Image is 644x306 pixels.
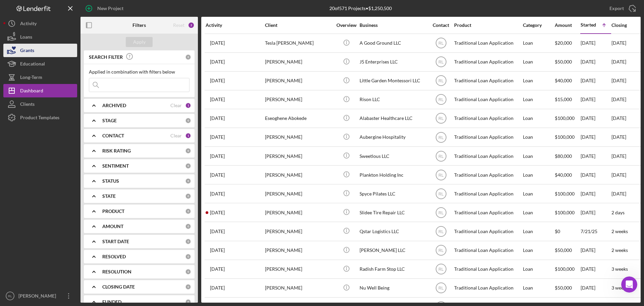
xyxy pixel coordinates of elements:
div: [DATE] [581,279,611,297]
div: Overview [334,23,359,28]
time: 3 weeks [611,285,628,291]
div: [PERSON_NAME] [265,128,332,146]
div: Started [581,22,596,28]
div: [PERSON_NAME] [265,53,332,71]
div: 1 [185,102,191,108]
div: Sweetlous LLC [360,147,427,165]
text: RL [438,154,444,159]
time: 2 days [611,210,625,215]
div: [PERSON_NAME] [265,166,332,184]
div: Apply [133,37,146,47]
time: 2 weeks [611,228,628,234]
div: Traditional Loan Application [454,260,521,278]
div: Contact [428,23,453,28]
text: RL [438,267,444,272]
div: $40,000 [555,72,580,90]
div: Traditional Loan Application [454,147,521,165]
text: RL [438,135,444,140]
div: Traditional Loan Application [454,185,521,203]
b: AMOUNT [102,224,123,229]
button: Apply [126,37,153,47]
div: Grants [20,44,34,59]
button: RL[PERSON_NAME] [3,289,77,303]
div: Loan [523,128,554,146]
div: [PERSON_NAME] [265,260,332,278]
div: [DATE] [581,110,611,127]
div: 0 [185,208,191,214]
div: Amount [555,23,580,28]
button: Export [603,2,641,15]
div: [DATE] [581,147,611,165]
div: 1 [185,133,191,139]
div: Plankton Holding Inc [360,166,427,184]
div: 0 [185,118,191,124]
button: Educational [3,57,77,71]
b: FUNDED [102,299,121,305]
div: Traditional Loan Application [454,34,521,52]
div: $15,000 [555,91,580,108]
text: RL [438,229,444,234]
b: STATUS [102,178,119,184]
div: [PERSON_NAME] [265,204,332,221]
div: Nu Well Being [360,279,427,297]
time: [DATE] [611,191,626,196]
div: Rison LLC [360,91,427,108]
button: New Project [80,2,130,15]
div: A Good Ground LLC [360,34,427,52]
button: Grants [3,44,77,57]
div: $100,000 [555,128,580,146]
a: Loans [3,30,77,44]
text: RL [438,116,444,121]
b: ARCHIVED [102,103,126,108]
iframe: Intercom live chat [621,276,637,293]
div: [DATE] [581,72,611,90]
div: Slidee Tire Repair LLC [360,204,427,221]
time: [DATE] [611,78,626,83]
div: 0 [185,223,191,229]
div: [PERSON_NAME] [265,91,332,108]
div: [PERSON_NAME] [265,242,332,259]
div: Loan [523,91,554,108]
div: Traditional Loan Application [454,128,521,146]
div: 0 [185,254,191,260]
div: Loan [523,34,554,52]
button: Long-Term [3,71,77,84]
b: Filters [132,23,146,28]
div: Radish Farm Stop LLC [360,260,427,278]
div: $40,000 [555,166,580,184]
text: RL [438,210,444,215]
time: [DATE] [611,153,626,159]
time: [DATE] [611,40,626,46]
div: [PERSON_NAME] [17,289,60,304]
div: Loan [523,53,554,71]
div: Activity [206,23,264,28]
div: Traditional Loan Application [454,222,521,240]
div: 0 [185,299,191,305]
div: New Project [97,2,123,15]
text: RL [438,97,444,102]
div: Loan [523,147,554,165]
div: 0 [185,178,191,184]
div: Business [360,23,427,28]
time: 2025-06-17 15:46 [210,78,225,83]
div: 0 [185,54,191,60]
div: $50,000 [555,279,580,297]
div: Category [523,23,554,28]
time: 2025-07-11 19:06 [210,154,225,159]
div: [DATE] [581,128,611,146]
b: RESOLUTION [102,269,131,274]
div: Loan [523,110,554,127]
div: Client [265,23,332,28]
div: Spyce Pilates LLC [360,185,427,203]
a: Activity [3,17,77,30]
div: Product Templates [20,111,59,126]
text: RL [438,60,444,64]
time: 2025-07-23 00:01 [210,248,225,253]
div: 0 [185,163,191,169]
div: $100,000 [555,110,580,127]
div: Reset [173,23,184,28]
div: Clients [20,97,35,113]
div: Traditional Loan Application [454,204,521,221]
